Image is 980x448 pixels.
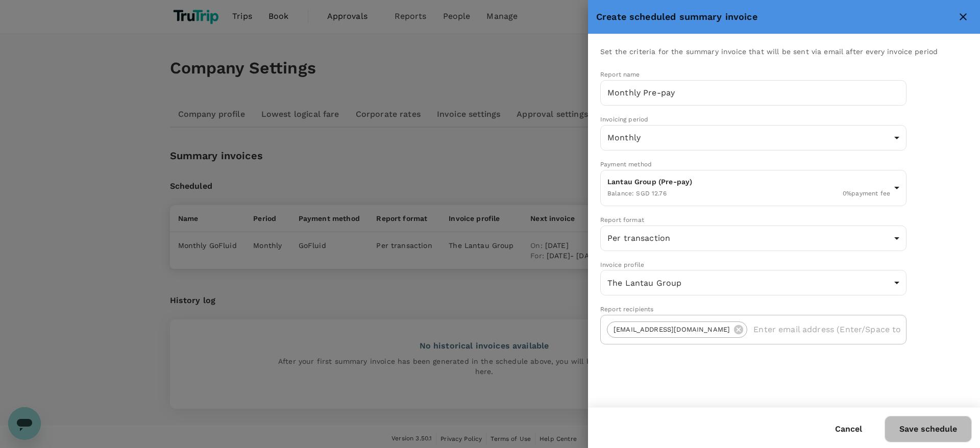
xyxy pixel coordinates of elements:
button: Cancel [821,416,876,442]
span: Balance : SGD 12.76 [607,190,667,197]
p: Set the criteria for the summary invoice that will be sent via email after every invoice period [600,46,968,57]
span: Payment method [600,161,652,168]
div: Monthly [600,125,906,151]
p: Lantau Group (Pre-pay) [607,177,890,187]
span: 0 % payment fee [843,190,890,197]
span: Invoicing period [600,116,648,123]
div: The Lantau Group [600,270,906,295]
div: The Lantau Group [607,277,890,289]
div: [EMAIL_ADDRESS][DOMAIN_NAME] [607,321,747,338]
span: Report recipients [600,306,654,313]
span: Report name [600,71,640,78]
div: Per transaction [600,226,906,251]
span: [EMAIL_ADDRESS][DOMAIN_NAME] [607,325,736,335]
span: Report format [600,216,644,223]
button: close [954,8,972,26]
div: Lantau Group (Pre-pay)Balance: SGD 12.760%payment fee [600,170,906,206]
input: Enter email address (Enter/Space to add more) [753,321,902,338]
button: Save schedule [885,416,972,442]
span: Invoice profile [600,261,644,268]
div: Create scheduled summary invoice [596,10,954,24]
